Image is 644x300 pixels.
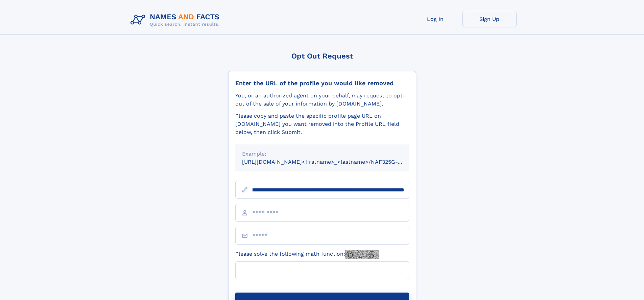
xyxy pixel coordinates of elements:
[235,112,409,136] div: Please copy and paste the specific profile page URL on [DOMAIN_NAME] you want removed into the Pr...
[235,79,409,87] div: Enter the URL of the profile you would like removed
[235,250,379,259] label: Please solve the following math function:
[128,11,225,29] img: Logo Names and Facts
[235,92,409,108] div: You, or an authorized agent on your behalf, may request to opt-out of the sale of your informatio...
[462,11,517,27] a: Sign Up
[242,159,422,165] small: [URL][DOMAIN_NAME]<firstname>_<lastname>/NAF325G-xxxxxxxx
[242,150,402,158] div: Example:
[228,52,416,60] div: Opt Out Request
[408,11,462,27] a: Log In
